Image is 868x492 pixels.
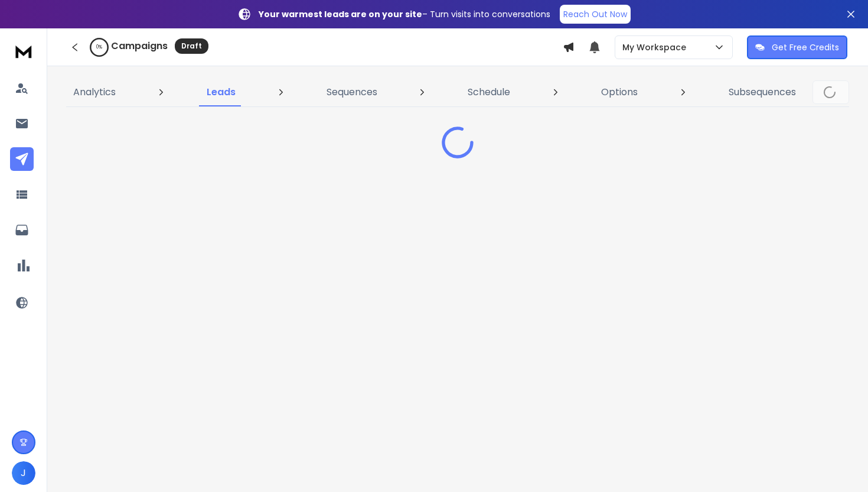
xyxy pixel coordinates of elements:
[111,39,168,53] h1: Campaigns
[66,78,123,106] a: Analytics
[722,78,803,106] a: Subsequences
[560,5,631,24] a: Reach Out Now
[200,78,243,106] a: Leads
[468,85,510,99] p: Schedule
[319,78,384,106] a: Sequences
[73,85,116,99] p: Analytics
[259,8,550,20] p: – Turn visits into conversations
[207,85,236,99] p: Leads
[601,85,638,99] p: Options
[259,8,422,20] strong: Your warmest leads are on your site
[594,78,645,106] a: Options
[12,461,35,485] button: J
[747,35,847,59] button: Get Free Credits
[12,40,35,62] img: logo
[622,41,691,53] p: My Workspace
[327,85,377,99] p: Sequences
[772,41,839,53] p: Get Free Credits
[729,85,796,99] p: Subsequences
[96,44,102,51] p: 0 %
[563,8,627,20] p: Reach Out Now
[461,78,517,106] a: Schedule
[175,38,208,54] div: Draft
